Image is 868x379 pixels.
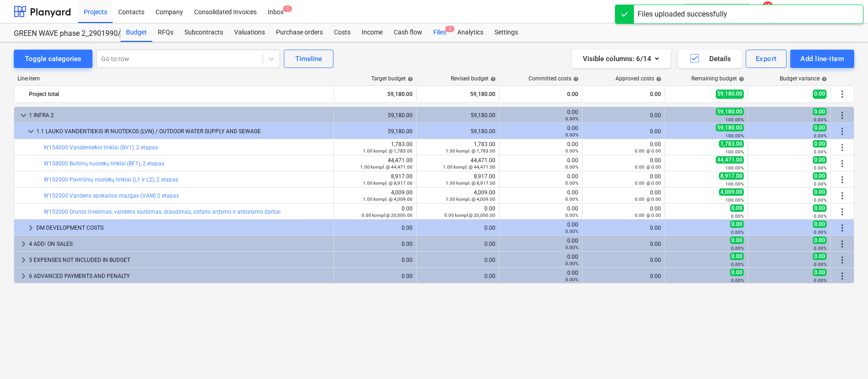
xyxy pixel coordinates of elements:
[719,188,744,196] span: 4,009.00
[822,335,868,379] iframe: Chat Widget
[503,141,578,154] div: 0.00
[725,181,744,187] small: 100.00%
[586,273,661,279] div: 0.00
[725,133,744,138] small: 100.00%
[503,221,578,234] div: 0.00
[837,142,848,153] span: More actions
[420,141,495,154] div: 1,783.00
[813,108,827,115] span: 0.00
[179,23,229,42] a: Subcontracts
[420,173,495,186] div: 8,917.00
[14,29,109,39] div: GREEN WAVE phase 2_2901990/2901996/2901997
[837,222,848,233] span: More actions
[635,181,661,186] small: 0.00 @ 0.00
[691,75,744,82] div: Remaining budget
[837,158,848,169] span: More actions
[420,241,495,247] div: 0.00
[731,262,744,267] small: 0.00%
[338,157,413,170] div: 44,471.00
[635,213,661,218] small: 0.00 @ 0.00
[445,26,454,32] span: 2
[44,209,281,215] a: W152000 Grunto išvežimas, vandens siurbimas, draudimas, asfalto ardymo ir atstatymo darbai
[121,23,152,42] div: Budget
[635,197,661,202] small: 0.00 @ 0.00
[837,206,848,217] span: More actions
[814,198,827,203] small: 0.00%
[363,197,413,202] small: 1.00 kompl. @ 4,009.00
[25,126,36,137] span: keyboard_arrow_down
[29,108,330,123] div: 1 INFRA 2
[586,87,661,102] div: 0.00
[813,172,827,180] span: 0.00
[730,253,744,260] span: 0.00
[837,238,848,249] span: More actions
[837,110,848,121] span: More actions
[338,225,413,231] div: 0.00
[503,189,578,202] div: 0.00
[529,75,579,82] div: Committed costs
[338,112,413,119] div: 59,180.00
[503,87,578,102] div: 0.00
[428,23,452,42] a: Files2
[635,164,661,170] small: 0.00 @ 0.00
[586,141,661,154] div: 0.00
[837,126,848,137] span: More actions
[716,108,744,115] span: 59,180.00
[635,148,661,153] small: 0.00 @ 0.00
[813,204,827,212] span: 0.00
[503,254,578,266] div: 0.00
[36,221,330,235] div: DM DEVELOPMENT COSTS
[814,181,827,187] small: 0.00%
[420,273,495,279] div: 0.00
[229,23,270,42] a: Valuations
[44,144,158,151] a: W154000 Vandentiekio tinklai (BV1), 2 etapas
[746,50,787,68] button: Export
[503,157,578,170] div: 0.00
[565,116,578,121] small: 0.00%
[565,245,578,250] small: 0.00%
[29,87,330,102] div: Project total
[813,156,827,164] span: 0.00
[420,128,495,135] div: 59,180.00
[338,257,413,263] div: 0.00
[420,157,495,170] div: 44,471.00
[503,270,578,283] div: 0.00
[284,50,333,68] button: Timeline
[837,174,848,185] span: More actions
[356,23,388,42] a: Income
[420,225,495,231] div: 0.00
[725,165,744,170] small: 100.00%
[565,261,578,266] small: 0.00%
[420,87,495,102] div: 59,180.00
[363,181,413,186] small: 1.00 kompl. @ 8,917.00
[586,128,661,135] div: 0.00
[25,222,36,233] span: keyboard_arrow_right
[29,269,330,283] div: 6 ADVANCED PAYMENTS AND PENALTY
[731,278,744,283] small: 0.00%
[565,229,578,234] small: 0.00%
[837,255,848,266] span: More actions
[814,230,827,235] small: 0.00%
[586,257,661,263] div: 0.00
[586,112,661,119] div: 0.00
[813,140,827,147] span: 0.00
[503,109,578,122] div: 0.00
[731,230,744,235] small: 0.00%
[452,23,489,42] div: Analytics
[790,50,854,68] button: Add line-item
[820,76,827,82] span: help
[388,23,428,42] a: Cash flow
[360,164,413,170] small: 1.00 kompl. @ 44,471.00
[338,87,413,102] div: 59,180.00
[328,23,356,42] div: Costs
[814,246,827,251] small: 0.00%
[489,23,523,42] div: Settings
[565,148,578,153] small: 0.00%
[719,140,744,147] span: 1,783.00
[44,176,178,183] a: W152000 Paviršinių nuotekų tinklai (L1 ir L2), 2 etapas
[338,189,413,202] div: 4,009.00
[338,141,413,154] div: 1,783.00
[814,278,827,283] small: 0.00%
